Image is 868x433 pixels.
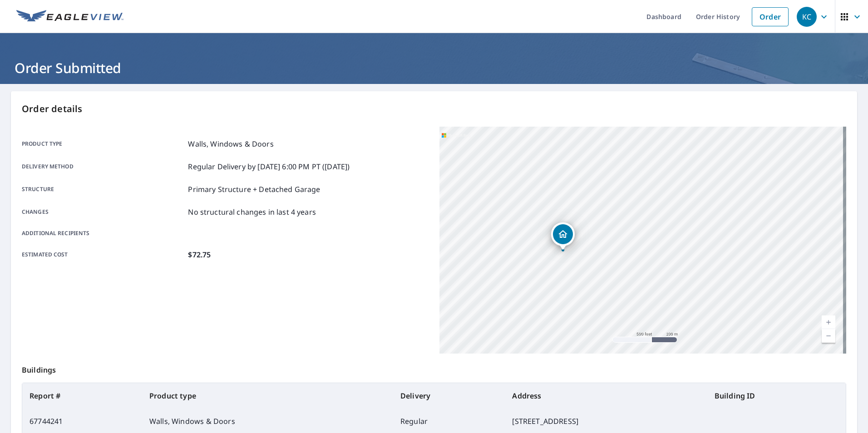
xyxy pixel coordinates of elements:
p: Structure [22,184,184,195]
p: Regular Delivery by [DATE] 6:00 PM PT ([DATE]) [188,161,350,172]
p: Order details [22,102,846,116]
p: Delivery method [22,161,184,172]
img: EV Logo [16,10,123,24]
p: Walls, Windows & Doors [188,138,273,149]
p: Product type [22,138,184,149]
p: Buildings [22,354,846,383]
th: Delivery [393,383,505,408]
th: Report # [22,383,142,408]
th: Product type [142,383,393,408]
p: No structural changes in last 4 years [188,207,316,217]
h1: Order Submitted [11,59,857,77]
th: Building ID [707,383,846,408]
p: Estimated cost [22,249,184,260]
p: $72.75 [188,249,211,260]
p: Additional recipients [22,229,184,237]
a: Current Level 16, Zoom In [822,315,835,329]
div: KC [797,7,817,27]
th: Address [505,383,707,408]
p: Primary Structure + Detached Garage [188,184,320,195]
p: Changes [22,207,184,217]
a: Current Level 16, Zoom Out [822,329,835,343]
a: Order [752,7,789,26]
div: Dropped pin, building 1, Residential property, 2 Birdseye Road Ext Shelton, CT 06484 [551,222,575,251]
